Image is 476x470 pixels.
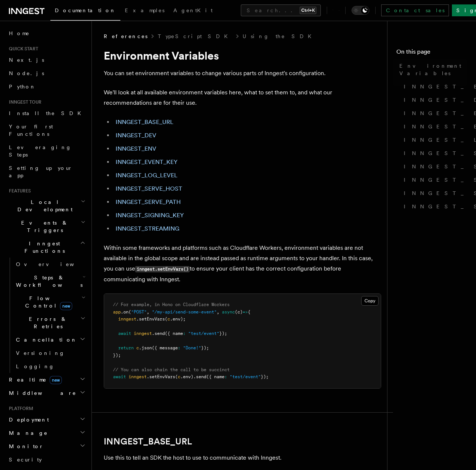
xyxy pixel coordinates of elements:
a: INNGEST_SERVE_PATH [116,198,181,205]
span: c [167,316,170,322]
span: Events & Triggers [6,219,81,234]
span: Local Development [6,198,81,213]
span: ( [129,309,131,315]
a: TypeScript SDK [158,33,232,40]
span: app [113,309,121,315]
a: Contact sales [381,4,449,16]
span: References [104,33,147,40]
span: "test/event" [230,374,261,379]
span: Manage [6,429,48,437]
span: : [183,331,186,336]
a: Security [6,453,87,466]
a: INNGEST_STREAMING [116,225,179,232]
code: inngest.setEnvVars() [135,266,190,272]
span: AgentKit [173,7,213,13]
span: Inngest tour [6,99,41,105]
span: Home [9,30,30,37]
span: Middleware [6,389,76,397]
span: Documentation [55,7,116,13]
span: Your first Functions [9,124,53,137]
button: Copy [361,296,379,306]
span: "/my-api/send-some-event" [152,309,217,315]
span: async [222,309,235,315]
a: INNGEST_SIGNING_KEY [401,173,467,187]
p: You can set environment variables to change various parts of Inngest's configuration. [104,68,381,78]
button: Middleware [6,386,87,400]
span: Node.js [9,70,44,76]
span: inngest [118,316,136,322]
a: INNGEST_BASE_URL [401,80,467,93]
span: }); [261,374,269,379]
span: Next.js [9,57,44,63]
button: Errors & Retries [13,312,87,333]
a: Your first Functions [6,120,87,141]
span: Leveraging Steps [9,144,71,158]
span: .send [152,331,165,336]
a: INNGEST_SERVE_HOST [401,147,467,160]
span: Deployment [6,416,49,423]
a: INNGEST_BASE_URL [104,436,192,447]
button: Inngest Functions [6,237,87,258]
span: new [60,302,72,310]
a: INNGEST_SIGNING_KEY [116,212,184,219]
a: Setting up your app [6,161,87,182]
span: Setting up your app [9,165,73,178]
span: Platform [6,406,33,412]
span: ({ name [206,374,224,379]
span: Environment Variables [399,62,467,77]
span: => [243,309,248,315]
span: , [147,309,149,315]
a: Versioning [13,346,87,360]
a: Install the SDK [6,107,87,120]
a: INNGEST_SIGNING_KEY_FALLBACK [401,187,467,200]
span: "Done!" [183,345,201,350]
a: INNGEST_ENV [116,145,156,152]
h4: On this page [396,47,467,59]
a: INNGEST_SERVE_HOST [116,185,182,192]
a: INNGEST_STREAMING [401,200,467,213]
h1: Environment Variables [104,49,381,62]
span: .env) [180,374,193,379]
span: }); [201,345,209,350]
span: Steps & Workflows [13,274,83,289]
button: Manage [6,426,87,440]
span: // For example, in Hono on Cloudflare Workers [113,302,230,307]
span: await [118,331,131,336]
span: c [178,374,180,379]
a: Node.js [6,67,87,80]
span: .on [121,309,129,315]
span: Logging [16,363,54,369]
span: .json [139,345,152,350]
span: (c) [235,309,243,315]
button: Events & Triggers [6,216,87,237]
span: }); [219,331,227,336]
a: Logging [13,360,87,373]
a: INNGEST_DEV [116,132,156,139]
a: Next.js [6,53,87,67]
span: .setEnvVars [136,316,165,322]
span: Examples [125,7,164,13]
span: inngest [129,374,147,379]
button: Toggle dark mode [352,6,369,15]
span: Install the SDK [9,110,86,116]
span: Inngest Functions [6,240,80,255]
span: , [217,309,219,315]
a: Leveraging Steps [6,141,87,161]
span: await [113,374,126,379]
span: inngest [134,331,152,336]
a: INNGEST_LOG_LEVEL [401,133,467,147]
span: Errors & Retries [13,315,80,330]
div: Inngest Functions [6,258,87,373]
a: INNGEST_BASE_URL [116,118,173,125]
span: Realtime [6,376,62,383]
span: Quick start [6,46,38,52]
span: .setEnvVars [147,374,175,379]
p: We'll look at all available environment variables here, what to set them to, and what our recomme... [104,87,381,108]
span: return [118,345,134,350]
span: : [224,374,227,379]
span: Versioning [16,350,65,356]
a: Home [6,27,87,40]
kbd: Ctrl+K [300,7,316,14]
a: Overview [13,258,87,271]
span: ({ message [152,345,178,350]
